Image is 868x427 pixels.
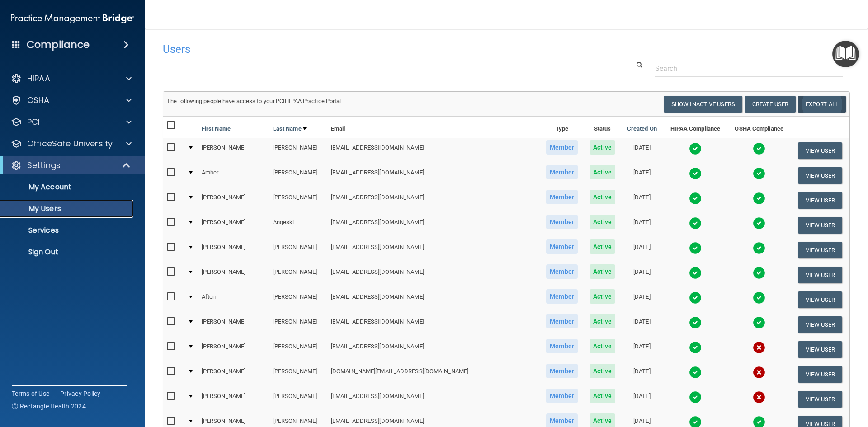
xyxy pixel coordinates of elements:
img: tick.e7d51cea.svg [689,267,702,279]
td: [EMAIL_ADDRESS][DOMAIN_NAME] [327,263,540,287]
button: Create User [745,96,796,113]
td: [EMAIL_ADDRESS][DOMAIN_NAME] [327,337,540,362]
th: Status [584,117,621,138]
img: PMB logo [11,9,134,28]
img: tick.e7d51cea.svg [753,291,765,304]
td: [DATE] [621,188,663,213]
p: HIPAA [27,73,50,84]
img: tick.e7d51cea.svg [689,291,702,304]
a: First Name [202,123,231,134]
span: Member [546,215,578,229]
span: Active [590,339,615,353]
img: tick.e7d51cea.svg [753,217,765,230]
span: Active [590,215,615,229]
p: Services [6,226,129,235]
td: [PERSON_NAME] [269,263,327,287]
th: HIPAA Compliance [663,117,727,138]
td: [PERSON_NAME] [198,213,269,238]
span: Member [546,165,578,179]
span: Active [590,289,615,304]
img: tick.e7d51cea.svg [689,366,702,379]
td: [EMAIL_ADDRESS][DOMAIN_NAME] [327,387,540,412]
td: [PERSON_NAME] [198,337,269,362]
img: tick.e7d51cea.svg [689,167,702,180]
td: [PERSON_NAME] [198,138,269,163]
img: tick.e7d51cea.svg [753,142,765,155]
span: Active [590,264,615,279]
p: Settings [27,160,61,171]
button: View User [798,242,843,258]
a: HIPAA [11,73,132,84]
button: View User [798,192,843,209]
span: Active [590,165,615,179]
td: [EMAIL_ADDRESS][DOMAIN_NAME] [327,312,540,337]
button: Show Inactive Users [664,96,742,113]
button: View User [798,316,843,333]
span: Member [546,140,578,155]
button: View User [798,291,843,308]
button: View User [798,217,843,234]
span: Member [546,364,578,378]
td: [PERSON_NAME] [198,312,269,337]
img: tick.e7d51cea.svg [753,267,765,279]
td: [EMAIL_ADDRESS][DOMAIN_NAME] [327,138,540,163]
td: Angeski [269,213,327,238]
button: View User [798,391,843,408]
img: tick.e7d51cea.svg [753,242,765,254]
td: [DATE] [621,287,663,312]
img: tick.e7d51cea.svg [689,142,702,155]
td: [PERSON_NAME] [269,337,327,362]
button: Open Resource Center [832,41,859,67]
th: Type [540,117,584,138]
td: [DATE] [621,213,663,238]
img: tick.e7d51cea.svg [689,242,702,254]
a: Created On [627,123,657,134]
td: [PERSON_NAME] [198,238,269,263]
td: Amber [198,163,269,188]
span: The following people have access to your PCIHIPAA Practice Portal [167,98,341,104]
span: Active [590,389,615,403]
img: tick.e7d51cea.svg [689,391,702,404]
td: [DATE] [621,263,663,287]
td: [PERSON_NAME] [198,188,269,213]
a: Settings [11,160,131,171]
td: [DATE] [621,312,663,337]
td: [PERSON_NAME] [198,263,269,287]
th: OSHA Compliance [727,117,791,138]
span: Member [546,190,578,204]
img: tick.e7d51cea.svg [753,192,765,205]
a: Privacy Policy [60,389,101,398]
img: tick.e7d51cea.svg [753,167,765,180]
p: My Users [6,204,129,213]
td: [DATE] [621,362,663,387]
button: View User [798,341,843,358]
span: Member [546,289,578,304]
a: Last Name [273,123,307,134]
td: [EMAIL_ADDRESS][DOMAIN_NAME] [327,188,540,213]
td: [PERSON_NAME] [269,138,327,163]
span: Member [546,239,578,254]
button: View User [798,167,843,184]
td: [PERSON_NAME] [269,312,327,337]
td: [DATE] [621,163,663,188]
td: [DATE] [621,138,663,163]
td: [PERSON_NAME] [198,387,269,412]
img: tick.e7d51cea.svg [689,341,702,354]
a: Export All [798,96,846,113]
td: [EMAIL_ADDRESS][DOMAIN_NAME] [327,238,540,263]
td: [EMAIL_ADDRESS][DOMAIN_NAME] [327,287,540,312]
span: Active [590,239,615,254]
td: [PERSON_NAME] [198,362,269,387]
p: My Account [6,183,129,192]
h4: Users [163,43,558,55]
iframe: Drift Widget Chat Controller [712,363,857,399]
p: OSHA [27,95,50,106]
a: PCI [11,117,132,127]
td: Afton [198,287,269,312]
span: Member [546,264,578,279]
td: [PERSON_NAME] [269,362,327,387]
span: Member [546,389,578,403]
input: Search [655,60,843,77]
span: Active [590,190,615,204]
img: tick.e7d51cea.svg [689,217,702,230]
